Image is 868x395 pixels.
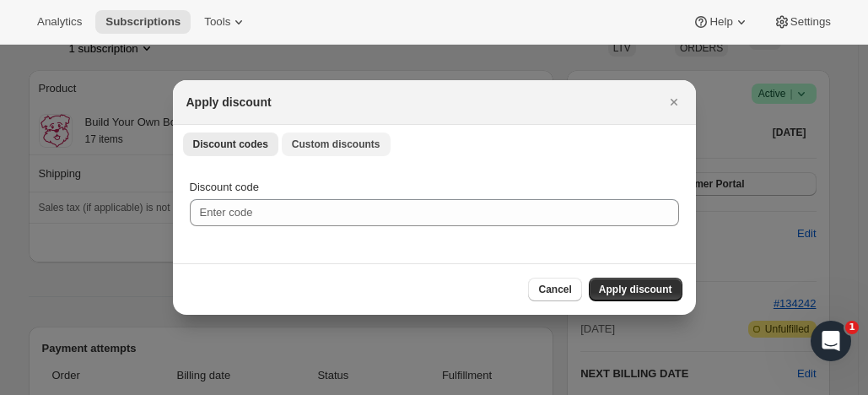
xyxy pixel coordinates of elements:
span: Tools [204,15,230,29]
span: Discount code [190,181,259,193]
span: Analytics [37,15,82,29]
button: Custom discounts [282,133,391,156]
button: Discount codes [183,133,278,156]
span: Discount codes [193,138,268,151]
input: Enter code [190,199,679,226]
span: Help [709,15,732,29]
span: Custom discounts [292,138,380,151]
h2: Apply discount [186,94,272,111]
button: Close [662,90,686,114]
button: Apply discount [589,278,682,301]
span: Apply discount [599,283,672,296]
button: Tools [194,10,257,34]
span: Cancel [538,283,571,296]
span: 1 [845,321,859,334]
button: Subscriptions [95,10,191,34]
button: Help [682,10,759,34]
button: Cancel [528,278,581,301]
iframe: Intercom live chat [811,321,851,361]
span: Settings [790,15,831,29]
button: Analytics [27,10,92,34]
button: Settings [763,10,841,34]
div: Discount codes [173,162,696,263]
span: Subscriptions [105,15,181,29]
